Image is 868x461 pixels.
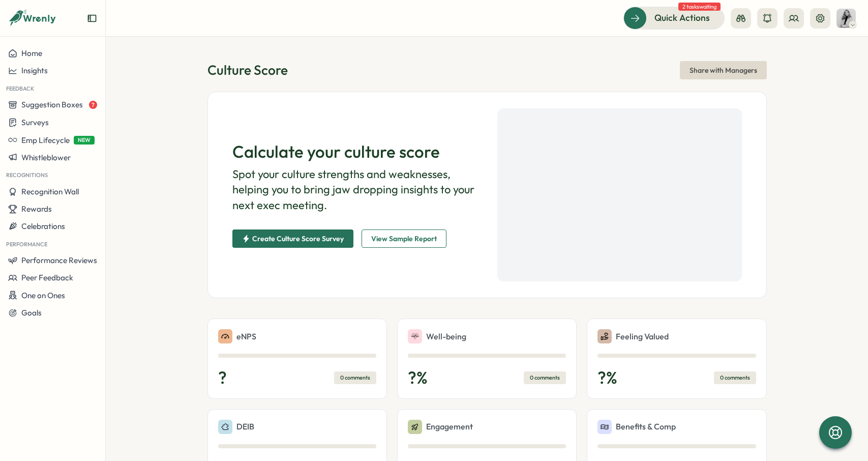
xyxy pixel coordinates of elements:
span: Performance Reviews [21,255,97,265]
p: eNPS [236,330,256,343]
button: Quick Actions [623,7,725,29]
p: Feeling Valued [616,330,669,343]
span: 2 tasks waiting [678,3,721,11]
span: Quick Actions [654,11,710,24]
span: Insights [21,66,48,75]
span: Share with Managers [690,62,757,79]
div: 0 comments [524,371,566,384]
span: One on Ones [21,291,65,300]
a: Well-being?%0 comments [397,319,577,399]
p: Engagement [426,420,473,433]
div: 0 comments [714,371,756,384]
div: 0 comments [334,371,376,384]
p: Spot your culture strengths and weaknesses, helping you to bring jaw dropping insights to your ne... [232,166,477,213]
button: View Sample Report [362,229,446,248]
span: Peer Feedback [21,273,73,282]
span: Celebrations [21,221,65,231]
p: Benefits & Comp [616,420,676,433]
span: Emp Lifecycle [21,135,70,145]
iframe: YouTube video player [497,108,742,281]
button: Create Culture Score Survey [232,229,353,248]
p: ? [218,368,227,388]
span: Surveys [21,118,49,127]
button: Share with Managers [680,61,767,79]
img: Kira Elle Cole [836,9,856,28]
span: Recognition Wall [21,187,79,196]
span: Create Culture Score Survey [252,235,344,242]
p: DEIB [236,420,254,433]
button: Expand sidebar [87,13,97,23]
span: Goals [21,308,42,318]
p: ? % [597,368,617,388]
span: Rewards [21,204,52,214]
h2: Calculate your culture score [232,142,477,162]
span: View Sample Report [371,230,437,247]
h1: Culture Score [207,61,288,79]
span: Suggestion Boxes [21,100,83,109]
span: NEW [74,136,95,145]
p: ? % [408,368,428,388]
span: Home [21,48,42,58]
span: Whistleblower [21,153,71,162]
a: Feeling Valued?%0 comments [587,319,766,399]
a: eNPS?0 comments [207,319,387,399]
span: 7 [89,101,97,109]
p: Well-being [426,330,466,343]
